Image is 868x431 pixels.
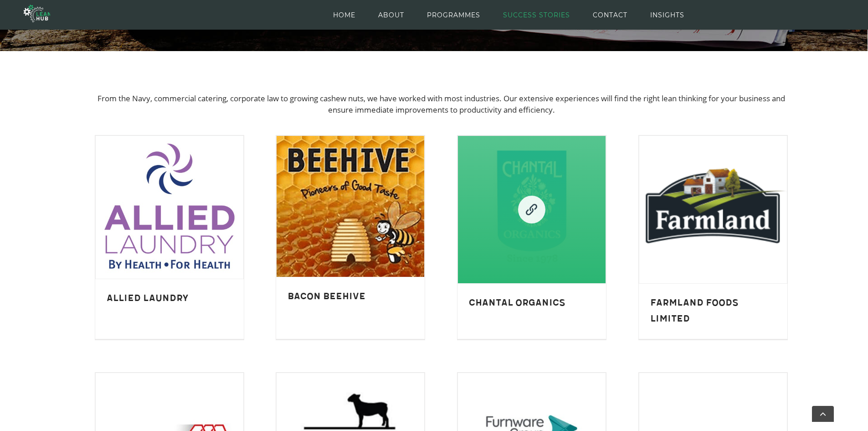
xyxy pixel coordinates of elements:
[458,136,606,284] a: Chantal Organics
[288,291,365,302] a: Bacon Beehive
[518,196,545,223] a: Chantal Organics
[107,293,188,304] a: Allied Laundry
[96,136,243,279] img: Lean manufacturing New Zealand
[650,297,739,324] a: Farmland Foods Limited
[98,93,785,115] span: From the Navy, commercial catering, corporate law to growing cashew nuts, we have worked with mos...
[469,297,565,308] a: Chantal Organics
[24,1,50,26] img: The Lean Hub | Optimising productivity with Lean Logo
